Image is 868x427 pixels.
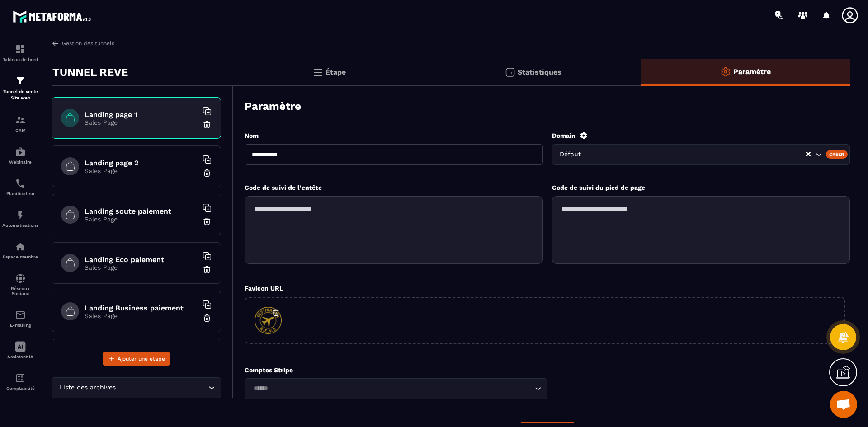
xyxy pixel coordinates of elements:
div: Ouvrir le chat [830,391,857,418]
p: Webinaire [2,160,38,164]
img: trash [203,265,212,274]
p: Statistiques [518,68,561,76]
p: CRM [2,128,38,133]
a: accountantaccountantComptabilité [2,366,38,398]
p: Comptes Stripe [245,366,547,374]
img: logo [13,8,94,25]
p: Planificateur [2,191,38,196]
div: Search for option [52,377,221,398]
img: trash [203,120,212,129]
input: Search for option [590,150,805,160]
div: Search for option [552,144,850,165]
h6: Landing page 2 [85,159,198,167]
div: Search for option [245,378,547,399]
h6: Landing page 1 [85,110,198,119]
input: Search for option [118,383,206,393]
img: trash [203,169,212,178]
img: arrow [52,39,60,47]
img: stats.20deebd0.svg [505,67,515,78]
img: formation [15,75,26,86]
img: formation [15,115,26,126]
a: automationsautomationsAutomatisations [2,203,38,235]
p: Sales Page [85,216,198,223]
img: automations [15,241,26,252]
p: Sales Page [85,264,198,271]
p: Sales Page [85,312,198,319]
a: schedulerschedulerPlanificateur [2,171,38,203]
img: automations [15,210,26,221]
img: bars.0d591741.svg [312,67,323,78]
a: automationsautomationsWebinaire [2,140,38,171]
p: Réseaux Sociaux [2,286,38,296]
a: emailemailE-mailing [2,303,38,334]
a: formationformationTunnel de vente Site web [2,69,38,108]
a: automationsautomationsEspace membre [2,235,38,266]
a: Gestion des tunnels [52,39,114,47]
p: TUNNEL REVE [52,63,128,81]
p: Espace membre [2,254,38,259]
img: trash [203,217,212,226]
p: Sales Page [85,119,198,126]
a: formationformationTableau de bord [2,37,38,69]
p: Étape [325,68,346,76]
span: Liste des archives [57,383,118,393]
a: social-networksocial-networkRéseaux Sociaux [2,266,38,303]
span: Défaut [558,150,590,160]
p: E-mailing [2,323,38,328]
img: trash [203,314,212,323]
label: Code de suivi de l'entête [245,184,322,191]
img: automations [15,146,26,157]
h6: Landing Business paiement [85,304,198,312]
h6: Landing Eco paiement [85,255,198,264]
button: Ajouter une étape [103,352,170,366]
img: email [15,310,26,320]
p: Tableau de bord [2,57,38,62]
a: formationformationCRM [2,108,38,140]
a: Assistant IA [2,334,38,366]
img: formation [15,44,26,55]
img: scheduler [15,178,26,189]
label: Code de suivi du pied de page [552,184,645,191]
p: Tunnel de vente Site web [2,89,38,101]
label: Nom [245,132,259,139]
p: Sales Page [85,167,198,174]
label: Domain [552,132,576,139]
button: Clear Selected [806,151,811,158]
img: accountant [15,373,26,384]
img: social-network [15,273,26,284]
p: Assistant IA [2,354,38,359]
img: setting-o.ffaa8168.svg [720,66,731,77]
p: Paramètre [733,67,771,76]
span: Ajouter une étape [118,354,165,363]
h3: Paramètre [245,100,301,113]
input: Search for option [250,384,533,394]
p: Comptabilité [2,386,38,391]
label: Favicon URL [245,285,283,292]
p: Automatisations [2,223,38,228]
div: Créer [826,150,848,158]
h6: Landing soute paiement [85,207,198,216]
